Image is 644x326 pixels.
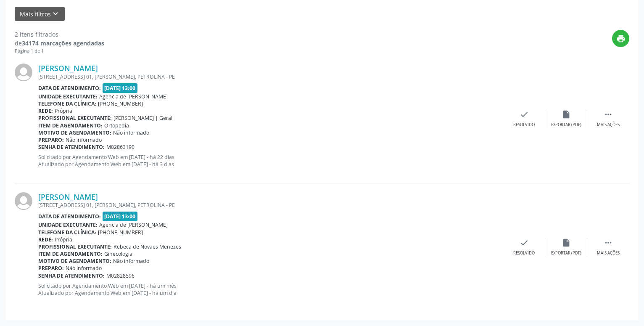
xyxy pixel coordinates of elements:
b: Data de atendimento: [38,213,101,220]
b: Data de atendimento: [38,85,101,92]
i: insert_drive_file [562,238,571,247]
b: Profissional executante: [38,243,112,250]
p: Solicitado por Agendamento Web em [DATE] - há um mês Atualizado por Agendamento Web em [DATE] - h... [38,282,503,297]
img: img [15,192,32,210]
span: Não informado [66,265,102,272]
b: Senha de atendimento: [38,143,105,151]
div: [STREET_ADDRESS] 01, [PERSON_NAME], PETROLINA - PE [38,201,503,209]
i:  [604,238,613,247]
span: Agencia de [PERSON_NAME] [99,93,168,100]
button: Mais filtroskeyboard_arrow_down [15,7,65,21]
div: 2 itens filtrados [15,30,104,39]
div: Resolvido [513,122,535,128]
b: Unidade executante: [38,221,98,228]
b: Telefone da clínica: [38,100,96,107]
div: Mais ações [597,250,620,256]
div: [STREET_ADDRESS] 01, [PERSON_NAME], PETROLINA - PE [38,73,503,80]
span: Não informado [66,136,102,143]
span: Própria [55,236,72,243]
b: Rede: [38,107,53,114]
span: Própria [55,107,72,114]
b: Rede: [38,236,53,243]
div: de [15,39,104,48]
span: Não informado [113,129,149,136]
div: Mais ações [597,122,620,128]
b: Motivo de agendamento: [38,129,111,136]
i: keyboard_arrow_down [51,9,60,19]
strong: 34174 marcações agendadas [22,39,104,47]
span: [DATE] 13:00 [103,212,138,221]
span: Ortopedia [104,122,129,129]
span: M02828596 [106,272,135,279]
span: Rebeca de Novaes Menezes [113,243,181,250]
div: Resolvido [513,250,535,256]
b: Item de agendamento: [38,122,103,129]
b: Telefone da clínica: [38,229,96,236]
span: [PERSON_NAME] | Geral [113,114,172,122]
span: [DATE] 13:00 [103,83,138,93]
span: [PHONE_NUMBER] [98,100,143,107]
b: Unidade executante: [38,93,98,100]
b: Preparo: [38,265,64,272]
i: check [520,110,529,119]
b: Item de agendamento: [38,250,103,257]
a: [PERSON_NAME] [38,64,98,73]
span: M02863190 [106,143,135,151]
span: Ginecologia [104,250,132,257]
p: Solicitado por Agendamento Web em [DATE] - há 22 dias Atualizado por Agendamento Web em [DATE] - ... [38,154,503,168]
span: [PHONE_NUMBER] [98,229,143,236]
i: check [520,238,529,247]
i: insert_drive_file [562,110,571,119]
b: Profissional executante: [38,114,112,122]
div: Página 1 de 1 [15,48,104,55]
span: Não informado [113,257,149,265]
button: print [612,30,629,47]
b: Motivo de agendamento: [38,257,111,265]
b: Senha de atendimento: [38,272,105,279]
div: Exportar (PDF) [551,122,581,128]
b: Preparo: [38,136,64,143]
div: Exportar (PDF) [551,250,581,256]
span: Agencia de [PERSON_NAME] [99,221,168,228]
a: [PERSON_NAME] [38,192,98,201]
i: print [616,34,626,43]
img: img [15,64,32,81]
i:  [604,110,613,119]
